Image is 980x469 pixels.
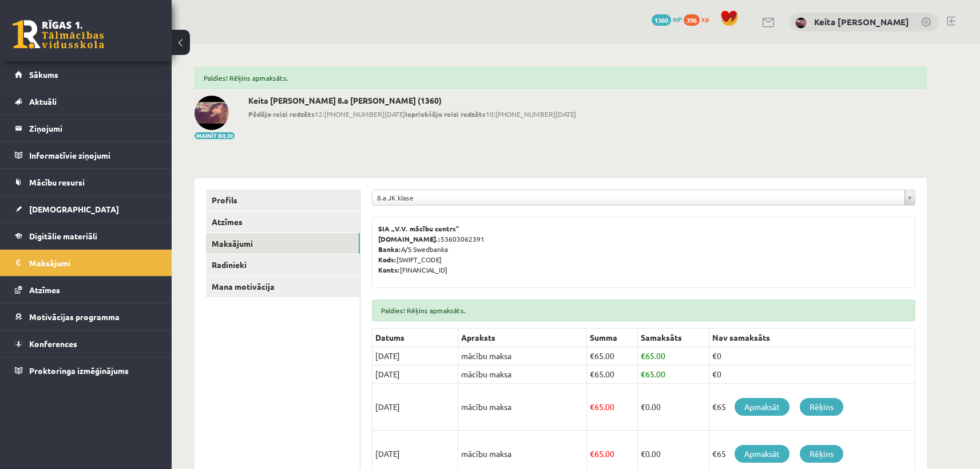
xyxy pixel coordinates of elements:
legend: Ziņojumi [29,115,157,141]
td: 65.00 [587,365,638,384]
th: Apraksts [458,329,587,347]
td: 65.00 [587,347,638,365]
a: Profils [206,190,360,211]
a: 396 xp [684,14,715,23]
span: Mācību resursi [29,177,85,187]
span: Konferences [29,338,77,349]
span: mP [673,14,682,23]
b: Banka: [378,245,401,254]
a: Maksājumi [15,250,157,276]
a: Motivācijas programma [15,304,157,330]
th: Nav samaksāts [709,329,915,347]
td: mācību maksa [458,347,587,365]
a: Mana motivācija [206,276,360,297]
span: xp [701,14,709,23]
a: Radinieki [206,254,360,275]
td: [DATE] [372,347,458,365]
th: Summa [587,329,638,347]
legend: Informatīvie ziņojumi [29,142,157,168]
a: Aktuāli [15,88,157,115]
td: mācību maksa [458,365,587,384]
b: [DOMAIN_NAME].: [378,234,441,243]
span: 1360 [652,14,671,26]
span: Proktoringa izmēģinājums [29,365,129,376]
a: Digitālie materiāli [15,223,157,249]
span: € [590,401,594,412]
a: 1360 mP [652,14,682,23]
a: Konferences [15,330,157,357]
td: 65.00 [637,365,709,384]
td: 65.00 [587,384,638,431]
b: SIA „V.V. mācību centrs” [378,224,460,233]
td: €65 [709,384,915,431]
a: Apmaksāt [735,445,789,463]
a: Ziņojumi [15,115,157,141]
a: Keita [PERSON_NAME] [814,16,909,27]
td: €0 [709,347,915,365]
a: Apmaksāt [735,398,789,416]
span: € [590,448,594,459]
legend: Maksājumi [29,250,157,276]
td: [DATE] [372,384,458,431]
a: [DEMOGRAPHIC_DATA] [15,196,157,222]
b: Iepriekšējo reizi redzēts [405,109,486,119]
span: Motivācijas programma [29,312,120,322]
a: Rēķins [800,445,843,463]
td: 0.00 [637,384,709,431]
td: [DATE] [372,365,458,384]
span: € [641,401,645,412]
span: € [590,369,594,379]
td: 65.00 [637,347,709,365]
span: Digitālie materiāli [29,231,97,241]
a: Atzīmes [206,211,360,232]
a: Informatīvie ziņojumi [15,142,157,168]
img: Keita Nikola Bērziņa [795,17,807,29]
span: Atzīmes [29,285,60,295]
a: Maksājumi [206,233,360,254]
a: Proktoringa izmēģinājums [15,357,157,384]
div: Paldies! Rēķins apmaksāts. [372,299,915,321]
b: Kods: [378,255,396,264]
a: Rēķins [800,398,843,416]
b: Pēdējo reizi redzēts [248,109,315,119]
td: mācību maksa [458,384,587,431]
p: 53603062391 A/S Swedbanka [SWIFT_CODE] [FINANCIAL_ID] [378,223,909,275]
b: Konts: [378,265,400,274]
span: 12:[PHONE_NUMBER][DATE] 10:[PHONE_NUMBER][DATE] [248,109,576,119]
span: [DEMOGRAPHIC_DATA] [29,204,119,214]
div: Paldies! Rēķins apmaksāts. [195,67,927,89]
span: 396 [684,14,700,26]
h2: Keita [PERSON_NAME] 8.a [PERSON_NAME] (1360) [248,96,576,105]
span: Aktuāli [29,96,57,107]
a: Sākums [15,61,157,88]
a: 8.a JK klase [372,190,915,205]
a: Atzīmes [15,277,157,303]
span: 8.a JK klase [377,190,900,205]
th: Datums [372,329,458,347]
span: € [641,369,645,379]
td: €0 [709,365,915,384]
span: Sākums [29,69,58,80]
button: Mainīt bildi [195,132,235,139]
th: Samaksāts [637,329,709,347]
a: Rīgas 1. Tālmācības vidusskola [13,20,104,49]
a: Mācību resursi [15,169,157,195]
span: € [641,350,645,361]
span: € [641,448,645,459]
span: € [590,350,594,361]
img: Keita Nikola Bērziņa [195,96,229,130]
